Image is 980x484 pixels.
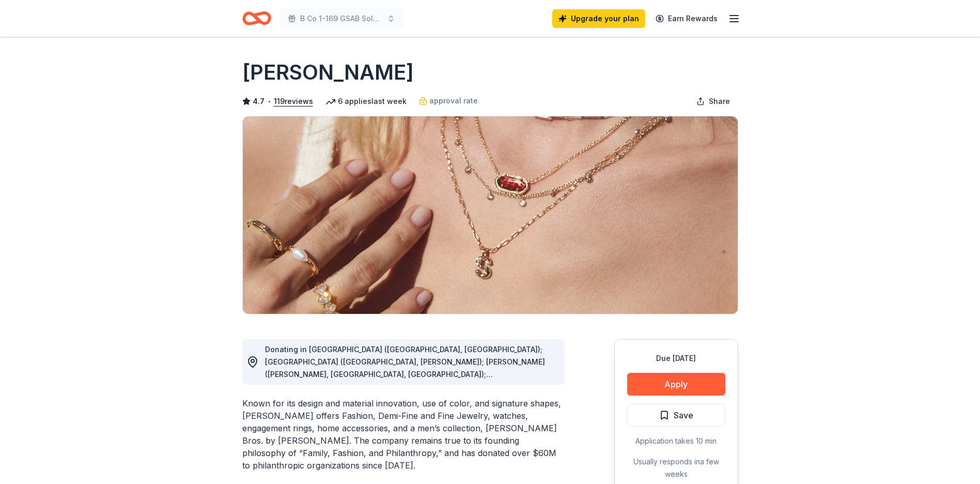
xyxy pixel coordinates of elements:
button: Apply [627,373,725,396]
span: Share [709,95,730,108]
h1: [PERSON_NAME] [242,58,414,87]
div: Known for its design and material innovation, use of color, and signature shapes, [PERSON_NAME] o... [242,397,565,472]
button: Save [627,404,725,427]
span: Save [674,409,693,422]
span: B Co 1-169 GSAB Soldier and Family Readiness [DATE] [300,12,383,25]
button: B Co 1-169 GSAB Soldier and Family Readiness [DATE] [279,8,403,29]
span: approval rate [429,95,478,107]
a: approval rate [419,95,478,107]
a: Earn Rewards [649,9,724,28]
img: Image for Kendra Scott [243,116,738,314]
button: 119reviews [274,95,313,108]
div: 6 applies last week [325,95,407,108]
div: Usually responds in a few weeks [627,456,725,480]
div: Application takes 10 min [627,435,725,447]
div: Due [DATE] [627,352,725,365]
span: 4.7 [253,95,265,108]
button: Share [688,91,738,112]
a: Upgrade your plan [552,9,645,28]
a: Home [242,6,271,31]
span: • [267,97,271,105]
